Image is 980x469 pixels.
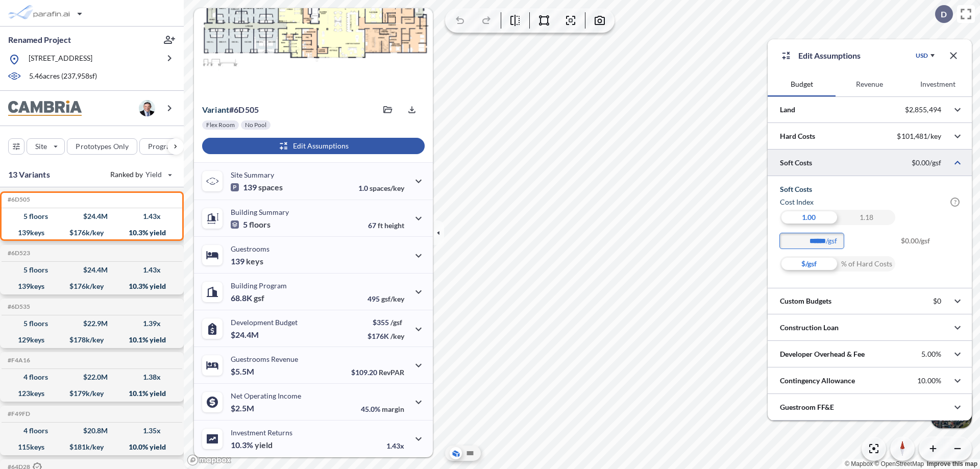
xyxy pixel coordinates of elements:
[231,391,301,400] p: Net Operating Income
[367,294,404,303] p: 495
[231,355,298,363] p: Guestrooms Revenue
[139,138,194,155] button: Program
[390,318,402,327] span: /gsf
[245,121,266,129] p: No Pool
[780,131,815,141] p: Hard Costs
[950,198,960,207] span: ?
[927,460,977,467] a: Improve this map
[29,71,97,82] p: 5.46 acres ( 237,958 sf)
[450,447,462,459] button: Aerial View
[917,376,941,385] p: 10.00%
[826,236,849,246] label: /gsf
[780,197,814,207] h6: Cost index
[351,368,404,377] p: $109.20
[231,170,274,179] p: Site Summary
[202,138,425,154] button: Edit Assumptions
[845,460,873,467] a: Mapbox
[249,219,271,230] span: floors
[231,293,264,303] p: 68.8K
[916,52,928,60] div: USD
[367,318,404,327] p: $355
[8,168,50,181] p: 13 Variants
[76,141,129,152] p: Prototypes Only
[933,297,941,306] p: $0
[384,221,404,230] span: height
[246,256,263,266] span: keys
[255,440,273,450] span: yield
[836,72,903,96] button: Revenue
[29,53,92,66] p: [STREET_ADDRESS]
[254,293,264,303] span: gsf
[367,332,404,340] p: $176K
[941,10,947,19] p: D
[6,410,30,417] h5: Click to copy the code
[231,208,289,216] p: Building Summary
[258,182,283,192] span: spaces
[368,221,404,230] p: 67
[780,105,795,115] p: Land
[8,34,71,45] p: Renamed Project
[386,441,404,450] p: 1.43x
[780,296,831,306] p: Custom Budgets
[358,184,404,192] p: 1.0
[27,138,65,155] button: Site
[35,141,47,152] p: Site
[381,294,404,303] span: gsf/key
[874,460,924,467] a: OpenStreetMap
[901,233,960,256] span: $0.00/gsf
[8,101,82,116] img: BrandImage
[231,440,273,450] p: 10.3%
[231,256,263,266] p: 139
[202,105,229,114] span: Variant
[67,138,137,155] button: Prototypes Only
[231,182,283,192] p: 139
[231,428,292,437] p: Investment Returns
[6,196,30,203] h5: Click to copy the code
[231,244,269,253] p: Guestrooms
[6,250,30,257] h5: Click to copy the code
[780,402,834,412] p: Guestroom FF&E
[139,100,155,116] img: user logo
[145,169,162,180] span: Yield
[921,350,941,359] p: 5.00%
[231,403,256,413] p: $2.5M
[780,184,960,194] h5: Soft Costs
[6,357,30,364] h5: Click to copy the code
[6,303,30,310] h5: Click to copy the code
[390,332,404,340] span: /key
[187,454,232,466] a: Mapbox homepage
[780,323,839,333] p: Construction Loan
[231,219,271,230] p: 5
[379,368,404,377] span: RevPAR
[905,105,941,114] p: $2,855,494
[206,121,235,129] p: Flex Room
[231,330,260,340] p: $24.4M
[780,210,838,225] div: 1.00
[838,210,895,225] div: 1.18
[897,132,941,141] p: $101,481/key
[148,141,177,152] p: Program
[370,184,404,192] span: spaces/key
[378,221,383,230] span: ft
[231,318,298,327] p: Development Budget
[838,256,895,271] div: % of Hard Costs
[382,405,404,413] span: margin
[780,349,865,359] p: Developer Overhead & Fee
[231,366,256,377] p: $5.5M
[361,405,404,413] p: 45.0%
[780,256,838,271] div: $/gsf
[768,72,836,96] button: Budget
[231,281,287,290] p: Building Program
[464,447,476,459] button: Site Plan
[904,72,972,96] button: Investment
[798,50,861,62] p: Edit Assumptions
[780,376,855,386] p: Contingency Allowance
[202,105,259,115] p: # 6d505
[102,166,179,183] button: Ranked by Yield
